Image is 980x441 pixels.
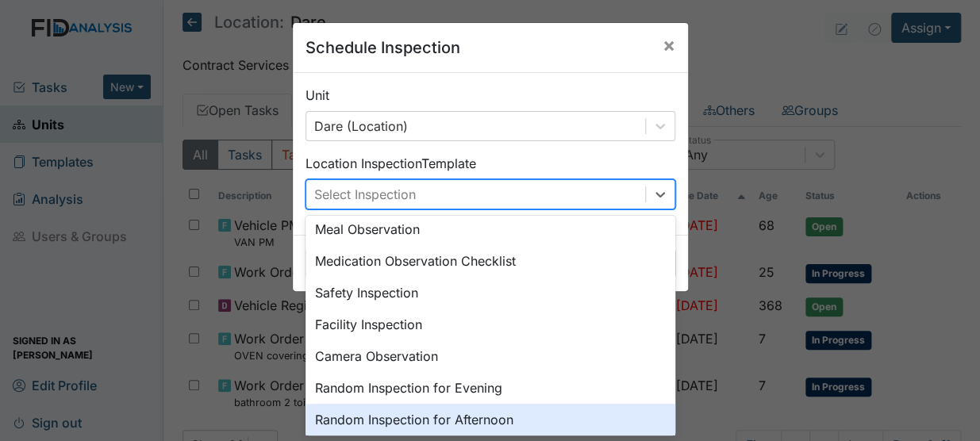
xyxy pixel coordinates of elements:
[306,372,675,404] div: Random Inspection for Evening
[306,213,675,245] div: Meal Observation
[306,404,675,435] div: Random Inspection for Afternoon
[663,33,675,56] span: ×
[650,23,688,67] button: Close
[314,117,408,136] div: Dare (Location)
[306,154,476,173] label: Location Inspection Template
[306,309,675,340] div: Facility Inspection
[314,185,416,204] div: Select Inspection
[306,340,675,372] div: Camera Observation
[306,245,675,277] div: Medication Observation Checklist
[306,277,675,309] div: Safety Inspection
[306,36,460,59] h5: Schedule Inspection
[306,86,329,105] label: Unit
